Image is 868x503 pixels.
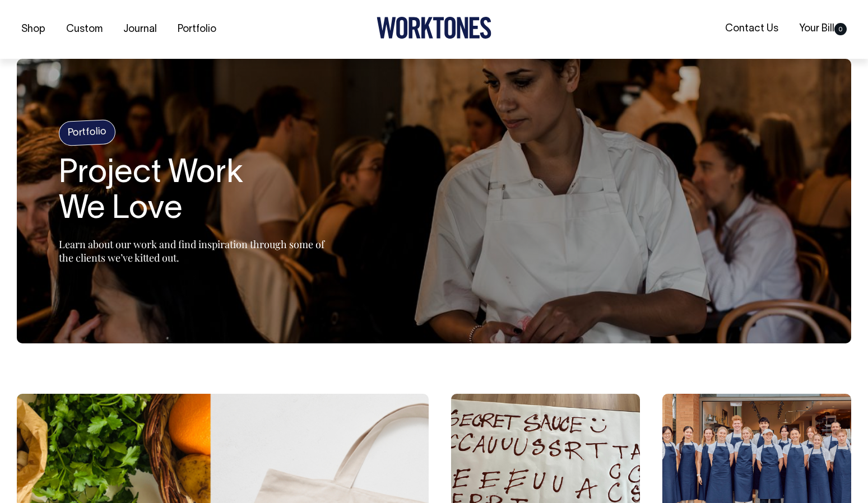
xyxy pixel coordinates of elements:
a: Custom [62,20,107,39]
p: Learn about our work and find inspiration through some of the clients we’ve kitted out. [59,237,339,264]
a: Portfolio [173,20,221,39]
a: Contact Us [721,20,783,38]
a: Shop [17,20,50,39]
a: Journal [119,20,161,39]
span: 0 [834,23,847,35]
h4: Portfolio [58,119,116,146]
h1: Project Work We Love [59,156,339,228]
a: Your Bill0 [795,20,851,38]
